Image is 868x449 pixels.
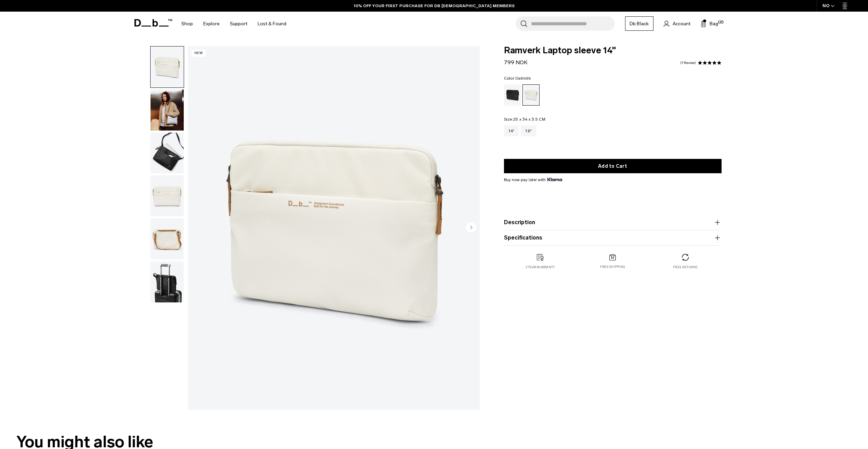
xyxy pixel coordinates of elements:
button: Ramverk Laptop sleeve 14" Oatmilk [150,218,184,260]
a: Lost & Found [258,12,286,36]
p: Free returns [673,265,697,270]
img: Ramverk Laptop sleeve 14" Oatmilk [151,90,184,131]
span: Bag [710,20,718,27]
p: 2 year warranty [526,265,555,270]
a: Db Black [625,16,653,31]
li: 1 / 6 [188,46,480,410]
a: Explore [203,12,220,36]
button: Description [504,218,722,227]
nav: Main Navigation [176,12,292,36]
a: Oatmilk [522,84,540,106]
img: Ramverk Laptop sleeve 14" Oatmilk [188,46,480,410]
span: Account [673,20,690,27]
img: Ramverk Laptop sleeve 14" Oatmilk [151,46,184,87]
span: (2) [718,19,724,25]
a: 16" [521,125,536,136]
img: Ramverk Laptop sleeve 14" Oatmilk [151,133,184,174]
button: Ramverk Laptop sleeve 14" Oatmilk [150,175,184,217]
span: 799 NOK [504,59,528,66]
img: Ramverk Laptop sleeve 14" Oatmilk [151,261,184,302]
img: Ramverk Laptop sleeve 14" Oatmilk [151,218,184,259]
a: 1 reviews [680,61,696,65]
button: Bag (2) [701,19,718,28]
a: 14" [504,125,519,136]
img: Ramverk Laptop sleeve 14" Oatmilk [151,175,184,216]
legend: Color: [504,76,531,80]
a: Account [664,19,690,28]
img: {"height" => 20, "alt" => "Klarna"} [547,178,562,181]
p: Free shipping [600,264,625,269]
a: Support [230,12,247,36]
span: 25 x 34 x 3.5 CM [513,117,545,122]
button: Next slide [466,222,476,234]
button: Specifications [504,234,722,242]
a: Shop [181,12,193,36]
button: Ramverk Laptop sleeve 14" Oatmilk [150,261,184,303]
span: Buy now pay later with [504,177,562,183]
span: Oatmilk [515,76,531,81]
a: Black Out [504,84,521,106]
a: 10% OFF YOUR FIRST PURCHASE FOR DB [DEMOGRAPHIC_DATA] MEMBERS [354,3,515,9]
legend: Size: [504,117,545,121]
button: Ramverk Laptop sleeve 14" Oatmilk [150,132,184,174]
button: Add to Cart [504,159,722,173]
button: Ramverk Laptop sleeve 14" Oatmilk [150,89,184,131]
p: New [191,50,206,57]
span: Ramverk Laptop sleeve 14" [504,46,722,55]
